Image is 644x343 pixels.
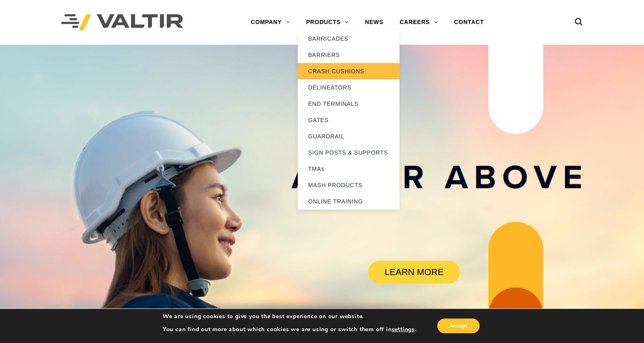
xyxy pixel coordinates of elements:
[298,31,399,47] a: BARRICADES
[391,14,446,31] a: CAREERS
[437,319,480,333] button: Accept
[61,14,183,31] img: Valtir
[298,177,399,193] a: MASH PRODUCTS
[298,193,399,210] a: ONLINE TRAINING
[163,313,417,320] p: We are using cookies to give you the best experience on our website.
[298,47,399,63] a: BARRIERS
[163,326,417,333] p: You can find out more about which cookies we are using or switch them off in .
[298,144,399,161] a: SIGN POSTS & SUPPORTS
[298,96,399,112] a: END TERMINALS
[357,14,391,31] a: NEWS
[446,14,492,31] a: CONTACT
[298,112,399,128] a: GATES
[243,14,298,31] a: COMPANY
[368,261,460,284] a: LEARN MORE
[298,63,399,79] a: CRASH CUSHIONS
[298,128,399,144] a: GUARDRAIL
[298,79,399,96] a: DELINEATORS
[298,161,399,177] a: TMAs
[392,326,415,333] button: settings
[298,14,357,31] a: PRODUCTS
